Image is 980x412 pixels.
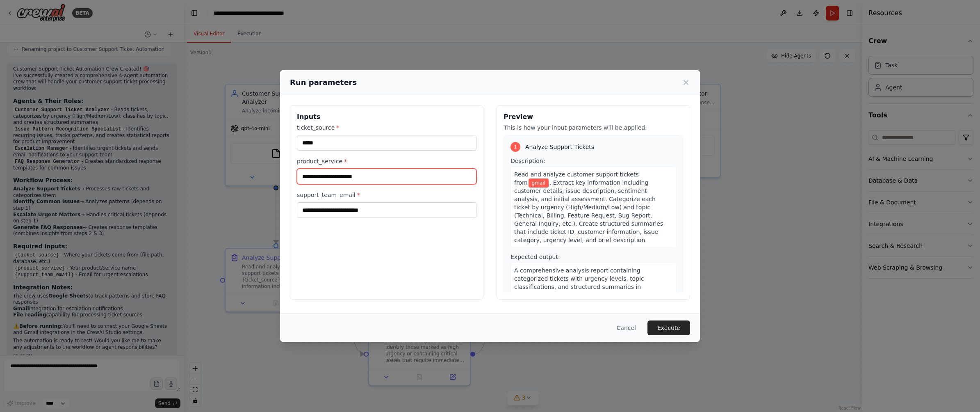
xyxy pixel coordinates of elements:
button: Cancel [610,320,643,335]
h3: Inputs [297,112,476,122]
span: Expected output: [511,254,560,260]
label: ticket_source [297,124,476,132]
span: Read and analyze customer support tickets from [514,171,639,186]
span: A comprehensive analysis report containing categorized tickets with urgency levels, topic classif... [514,267,663,323]
label: product_service [297,157,476,165]
button: Execute [647,320,690,335]
span: Description: [511,158,545,164]
div: 1 [511,142,520,152]
span: Analyze Support Tickets [525,143,594,151]
h2: Run parameters [290,77,357,88]
span: . Extract key information including customer details, issue description, sentiment analysis, and ... [514,179,663,243]
label: support_team_email [297,191,476,199]
h3: Preview [504,112,683,122]
span: Variable: ticket_source [529,179,549,188]
p: This is how your input parameters will be applied: [504,124,683,132]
